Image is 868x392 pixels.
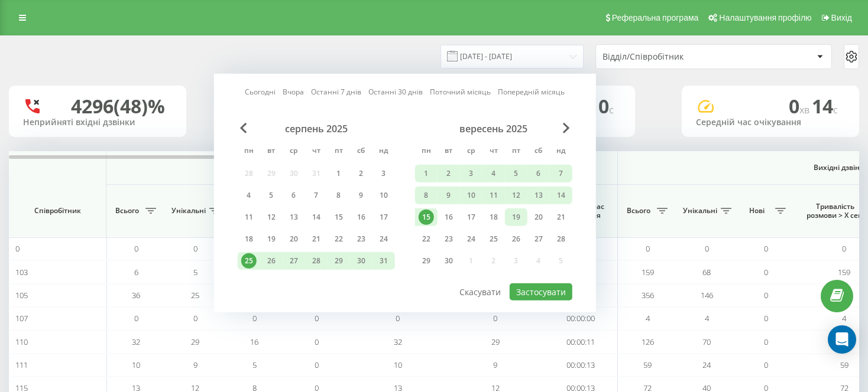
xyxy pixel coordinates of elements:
[438,165,460,182] div: вт 2 вер 2025 р.
[137,163,587,172] span: Вхідні дзвінки
[309,188,324,203] div: 7
[486,188,501,203] div: 11
[742,206,772,215] span: Нові
[441,166,456,181] div: 2
[764,337,768,347] span: 0
[544,330,618,353] td: 00:00:11
[250,337,258,347] span: 16
[419,166,434,181] div: 1
[309,210,324,225] div: 14
[283,86,304,97] a: Вчора
[440,143,458,161] abbr: вівторок
[415,230,438,248] div: пн 22 вер 2025 р.
[252,360,257,370] span: 5
[840,360,848,370] span: 59
[460,165,482,182] div: ср 3 вер 2025 р.
[15,243,20,254] span: 0
[238,208,260,226] div: пн 11 серп 2025 р.
[417,143,435,161] abbr: понеділок
[171,206,206,215] span: Унікальні
[305,252,328,270] div: чт 28 серп 2025 р.
[696,117,845,128] div: Середній час очікування
[486,231,501,247] div: 25
[527,208,550,226] div: сб 20 вер 2025 р.
[642,337,654,347] span: 126
[241,188,257,203] div: 4
[132,337,140,347] span: 32
[701,290,713,300] span: 146
[238,230,260,248] div: пн 18 серп 2025 р.
[245,86,276,97] a: Сьогодні
[331,188,346,203] div: 8
[283,208,305,226] div: ср 13 серп 2025 р.
[509,166,524,181] div: 5
[486,210,501,225] div: 18
[505,165,527,182] div: пт 5 вер 2025 р.
[373,187,395,204] div: нд 10 серп 2025 р.
[509,231,524,247] div: 26
[286,188,302,203] div: 6
[612,13,699,22] span: Реферальна програма
[764,313,768,324] span: 0
[193,360,197,370] span: 9
[305,230,328,248] div: чт 21 серп 2025 р.
[315,313,319,324] span: 0
[441,188,456,203] div: 9
[553,231,569,247] div: 28
[193,313,197,324] span: 0
[354,231,369,247] div: 23
[531,166,546,181] div: 6
[438,208,460,226] div: вт 16 вер 2025 р.
[350,252,373,270] div: сб 30 серп 2025 р.
[264,231,279,247] div: 19
[373,165,395,182] div: нд 3 серп 2025 р.
[603,52,744,62] div: Відділ/Співробітник
[486,166,501,181] div: 4
[438,252,460,270] div: вт 30 вер 2025 р.
[764,243,768,254] span: 0
[354,188,369,203] div: 9
[482,187,505,204] div: чт 11 вер 2025 р.
[191,337,199,347] span: 29
[373,208,395,226] div: нд 17 серп 2025 р.
[238,252,260,270] div: пн 25 серп 2025 р.
[15,360,28,370] span: 111
[396,313,400,324] span: 0
[260,230,283,248] div: вт 19 серп 2025 р.
[799,103,812,116] span: хв
[550,165,572,182] div: нд 7 вер 2025 р.
[132,290,140,300] span: 36
[376,210,391,225] div: 17
[71,95,165,117] div: 4296 (48)%
[260,252,283,270] div: вт 26 серп 2025 р.
[812,93,838,119] span: 14
[375,143,393,161] abbr: неділя
[419,188,434,203] div: 8
[702,360,711,370] span: 24
[264,188,279,203] div: 5
[563,123,570,133] span: Next Month
[394,337,402,347] span: 32
[624,206,653,215] span: Всього
[544,354,618,377] td: 00:00:13
[705,313,709,324] span: 4
[507,143,525,161] abbr: п’ятниця
[305,187,328,204] div: чт 7 серп 2025 р.
[330,143,348,161] abbr: п’ятниця
[19,206,96,215] span: Співробітник
[368,86,423,97] a: Останні 30 днів
[683,206,717,215] span: Унікальні
[441,253,456,269] div: 30
[350,208,373,226] div: сб 16 серп 2025 р.
[286,210,302,225] div: 13
[485,143,503,161] abbr: четвер
[376,166,391,181] div: 3
[328,230,350,248] div: пт 22 серп 2025 р.
[493,313,497,324] span: 0
[415,252,438,270] div: пн 29 вер 2025 р.
[264,210,279,225] div: 12
[328,252,350,270] div: пт 29 серп 2025 р.
[530,143,548,161] abbr: субота
[531,210,546,225] div: 20
[441,210,456,225] div: 16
